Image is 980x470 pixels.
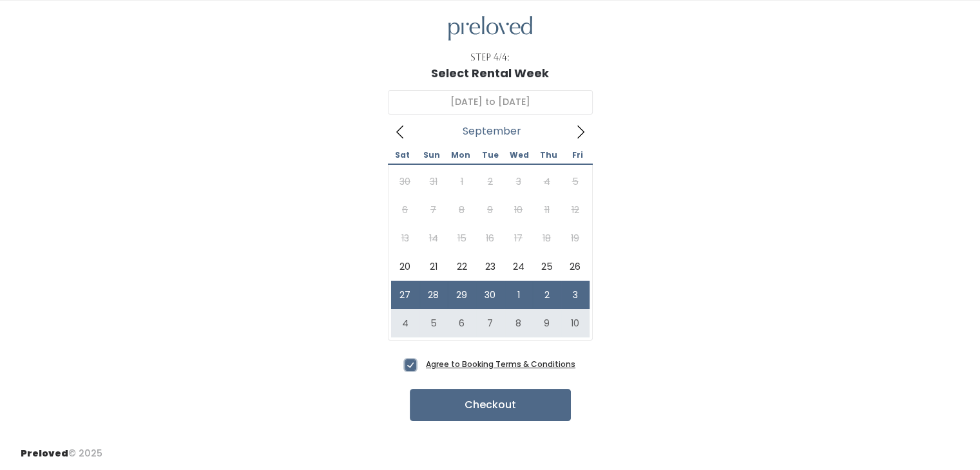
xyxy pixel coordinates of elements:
span: September 27, 2025 [391,281,419,309]
span: September 28, 2025 [419,281,448,309]
span: Mon [446,151,475,159]
img: preloved logo [448,16,532,41]
span: October 6, 2025 [448,309,476,337]
div: Step 4/4: [470,51,510,64]
span: September 29, 2025 [448,281,476,309]
span: Preloved [21,447,68,460]
span: October 7, 2025 [476,309,504,337]
span: October 4, 2025 [391,309,419,337]
span: Wed [504,151,533,159]
span: September [463,129,521,134]
span: October 5, 2025 [419,309,448,337]
span: September 30, 2025 [476,281,504,309]
span: October 3, 2025 [561,281,590,309]
span: October 2, 2025 [533,281,561,309]
span: October 1, 2025 [504,281,533,309]
span: September 23, 2025 [476,252,504,281]
span: September 26, 2025 [561,252,590,281]
span: September 21, 2025 [419,252,448,281]
span: Fri [563,151,592,159]
span: October 8, 2025 [504,309,533,337]
span: Thu [534,151,563,159]
div: © 2025 [21,437,102,460]
span: September 25, 2025 [533,252,561,281]
span: Sat [388,151,417,159]
span: October 9, 2025 [533,309,561,337]
a: Agree to Booking Terms & Conditions [426,359,575,370]
h1: Select Rental Week [431,67,549,80]
span: September 24, 2025 [504,252,533,281]
input: Select week [388,90,593,115]
span: Sun [417,151,446,159]
span: Tue [476,151,504,159]
span: October 10, 2025 [561,309,590,337]
span: September 22, 2025 [448,252,476,281]
button: Checkout [410,389,571,421]
span: September 20, 2025 [391,252,419,281]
